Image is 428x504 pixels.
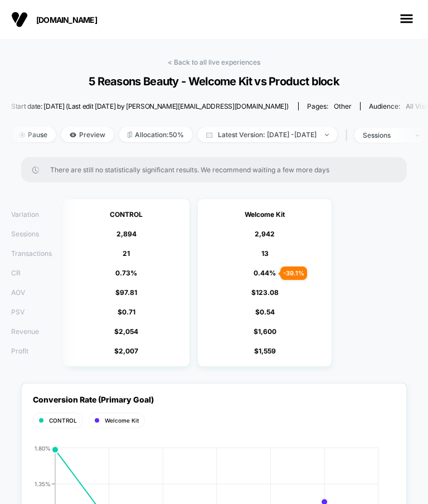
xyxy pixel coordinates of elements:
[21,75,406,88] span: 5 Reasons Beauty - Welcome Kit vs Product block
[11,249,52,258] span: Transactions
[325,134,329,136] img: end
[206,132,212,138] img: calendar
[258,327,276,336] span: 1,600
[251,288,279,297] span: $
[115,269,137,277] span: 0.73 %
[254,327,276,336] span: $
[61,127,114,142] span: Preview
[114,327,138,336] span: $
[260,308,275,316] span: 0.54
[256,288,279,297] span: 123.08
[36,15,148,25] span: [DOMAIN_NAME]
[50,166,384,174] span: There are still no statistically significant results. We recommend waiting a few more days
[115,288,137,297] span: $
[116,230,137,238] span: 2,894
[11,347,28,355] span: Profit
[123,249,130,258] span: 21
[119,327,138,336] span: 2,054
[120,288,137,297] span: 97.81
[35,445,51,452] tspan: 1.80%
[343,127,354,143] span: |
[255,230,275,238] span: 2,942
[416,134,420,137] img: end
[245,210,285,219] span: Welcome Kit
[280,266,307,280] div: - 39.1 %
[11,11,28,28] img: Visually logo
[254,347,276,355] span: $
[110,210,143,219] span: CONTROL
[11,327,39,336] span: Revenue
[128,132,132,138] img: rebalance
[11,269,21,277] span: CR
[363,131,407,139] div: sessions
[49,417,77,424] span: CONTROL
[118,308,135,316] span: $
[11,308,25,316] span: PSV
[35,481,51,487] tspan: 1.35%
[254,269,276,277] span: 0.44 %
[11,210,39,219] span: Variation
[11,127,56,142] span: Pause
[20,132,25,138] img: end
[11,102,288,110] span: Start date: [DATE] (Last edit [DATE] by [PERSON_NAME][EMAIL_ADDRESS][DOMAIN_NAME])
[198,127,337,142] span: Latest Version: [DATE] - [DATE]
[307,102,352,110] div: Pages:
[114,347,138,355] span: $
[259,347,276,355] span: 1,559
[261,249,269,258] span: 13
[119,347,138,355] span: 2,007
[119,127,192,142] span: Allocation: 50%
[122,308,135,316] span: 0.71
[255,308,275,316] span: $
[11,288,25,297] span: AOV
[334,102,352,110] span: other
[33,395,154,404] div: Conversion Rate (Primary Goal)
[105,417,139,424] span: Welcome Kit
[11,230,39,238] span: Sessions
[168,58,260,66] a: < Back to all live experiences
